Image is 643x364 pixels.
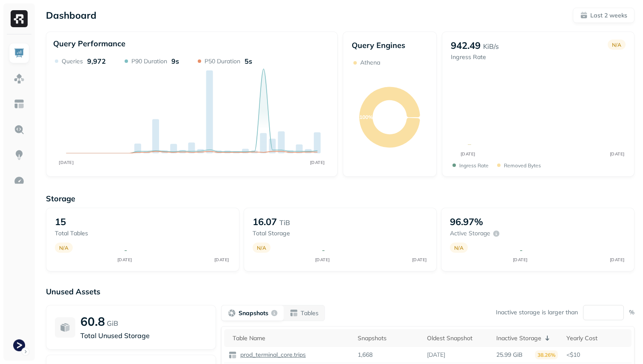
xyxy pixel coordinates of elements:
p: N/A [454,245,464,251]
div: Oldest Snapshot [427,334,488,342]
p: <$10 [566,351,627,359]
img: Assets [14,73,25,84]
text: 100% [359,114,373,120]
p: Dashboard [46,9,97,21]
img: Dashboard [14,48,25,59]
p: Total tables [55,229,116,237]
img: Asset Explorer [14,99,25,110]
p: 15 [55,216,66,228]
p: 1,668 [358,351,373,359]
p: Ingress Rate [459,162,489,169]
tspan: [DATE] [117,257,132,262]
tspan: [DATE] [59,160,74,165]
p: Snapshots [239,309,268,317]
p: 38.26% [535,350,558,359]
button: Last 2 weeks [573,8,634,23]
p: 5s [245,57,252,65]
div: Snapshots [358,334,418,342]
p: % [629,308,634,316]
p: N/A [612,42,621,48]
p: Total Unused Storage [80,330,207,341]
tspan: [DATE] [609,151,624,157]
tspan: [DATE] [609,257,624,262]
p: N/A [59,245,68,251]
p: 16.07 [253,216,277,228]
p: KiB/s [483,41,499,51]
p: Athena [360,59,380,67]
tspan: [DATE] [310,160,325,165]
p: Storage [46,194,634,203]
tspan: [DATE] [512,257,527,262]
tspan: [DATE] [412,257,427,262]
p: P50 Duration [205,57,240,65]
p: TiB [279,217,290,228]
a: prod_terminal_core.trips [237,351,306,359]
p: P90 Duration [131,57,167,65]
p: 60.8 [80,314,105,329]
img: Insights [14,150,25,161]
p: GiB [107,318,118,328]
p: 942.49 [451,40,481,51]
p: Unused Assets [46,287,634,296]
img: Optimization [14,175,25,186]
p: [DATE] [427,351,445,359]
tspan: [DATE] [214,257,229,262]
p: Query Engines [352,40,428,50]
p: Queries [62,57,83,65]
img: Query Explorer [14,124,25,135]
p: Query Performance [53,39,125,48]
p: prod_terminal_core.trips [239,351,306,359]
img: table [228,351,237,359]
div: Yearly Cost [566,334,627,342]
p: Total storage [253,229,314,237]
p: Inactive storage is larger than [496,308,578,316]
img: Terminal [13,339,25,351]
p: 9s [171,57,179,65]
div: Table Name [233,334,349,342]
tspan: [DATE] [315,257,330,262]
p: N/A [257,245,266,251]
p: 96.97% [450,216,483,228]
p: Ingress Rate [451,53,499,61]
p: 25.99 GiB [496,351,523,359]
tspan: [DATE] [460,151,475,157]
p: Last 2 weeks [590,11,627,20]
p: Active storage [450,229,490,237]
p: 9,972 [87,57,106,65]
img: Ryft [11,10,28,27]
p: Removed bytes [504,162,541,169]
p: Tables [301,309,319,317]
p: Inactive Storage [496,334,541,342]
